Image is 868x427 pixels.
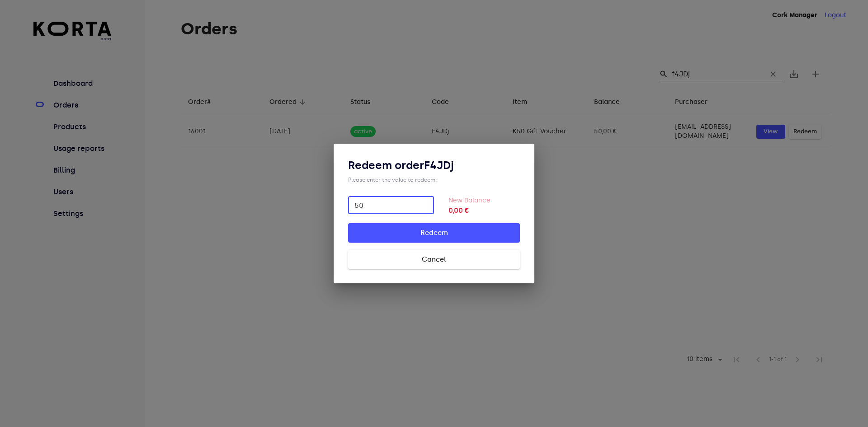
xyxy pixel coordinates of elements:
[363,253,505,265] span: Cancel
[348,250,520,269] button: Cancel
[348,158,520,173] h3: Redeem order F4JDj
[448,197,491,204] label: New Balance
[348,176,520,183] div: Please enter the value to redeem:
[448,205,520,216] strong: 0,00 €
[348,223,520,242] button: Redeem
[363,227,505,239] span: Redeem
